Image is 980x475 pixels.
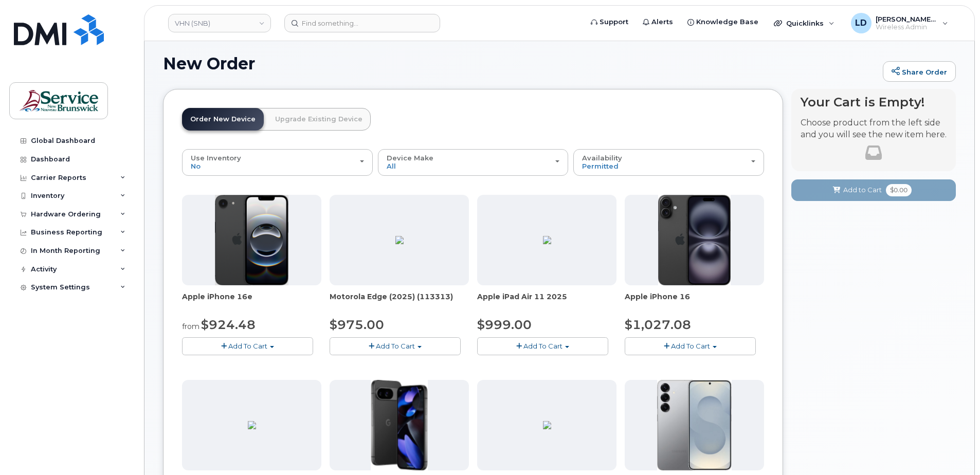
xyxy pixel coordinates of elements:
[680,12,766,32] a: Knowledge Base
[182,322,199,331] small: from
[855,17,867,29] span: LD
[573,149,764,176] button: Availability Permitted
[584,12,636,32] a: Support
[636,12,680,32] a: Alerts
[651,17,673,27] span: Alerts
[215,195,289,285] img: iphone16e.png
[883,61,956,82] a: Share Order
[182,291,321,312] div: Apple iPhone 16e
[657,380,731,470] img: s25plus.png
[658,195,731,285] img: iphone_16_plus.png
[378,149,569,176] button: Device Make All
[876,15,937,23] span: [PERSON_NAME] (SNB)
[228,342,267,350] span: Add To Cart
[284,14,440,32] input: Find something...
[886,184,912,196] span: $0.00
[477,317,532,332] span: $999.00
[191,154,241,162] span: Use Inventory
[625,317,691,332] span: $1,027.08
[523,342,562,350] span: Add To Cart
[376,342,415,350] span: Add To Cart
[267,108,371,131] a: Upgrade Existing Device
[801,95,947,109] h4: Your Cart is Empty!
[625,291,764,312] div: Apple iPhone 16
[395,236,404,244] img: 97AF51E2-C620-4B55-8757-DE9A619F05BB.png
[844,13,955,33] div: Levesque, Daniel (SNB)
[168,14,271,32] a: VHN (SNB)
[182,149,373,176] button: Use Inventory No
[330,291,469,312] div: Motorola Edge (2025) (113313)
[582,162,619,170] span: Permitted
[791,179,956,200] button: Add to Cart $0.00
[201,317,256,332] span: $924.48
[625,337,756,355] button: Add To Cart
[387,154,433,162] span: Device Make
[477,291,616,312] div: Apple iPad Air 11 2025
[191,162,201,170] span: No
[582,154,622,162] span: Availability
[163,54,878,72] h1: New Order
[182,108,264,131] a: Order New Device
[182,337,313,355] button: Add To Cart
[600,17,628,27] span: Support
[387,162,396,170] span: All
[696,17,758,27] span: Knowledge Base
[330,337,461,355] button: Add To Cart
[330,317,384,332] span: $975.00
[876,23,937,31] span: Wireless Admin
[543,236,551,244] img: D05A5B98-8D38-4839-BBA4-545D6CC05E2D.png
[843,185,882,195] span: Add to Cart
[671,342,710,350] span: Add To Cart
[477,337,608,355] button: Add To Cart
[801,117,947,141] p: Choose product from the left side and you will see the new item here.
[371,380,428,470] img: Pixel_9_all.png
[767,13,842,33] div: Quicklinks
[786,19,824,27] span: Quicklinks
[248,421,256,429] img: 5064C4E8-FB8A-45B3-ADD3-50D80ADAD265.png
[543,421,551,429] img: 110CE2EE-BED8-457C-97B0-44C820BA34CE.png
